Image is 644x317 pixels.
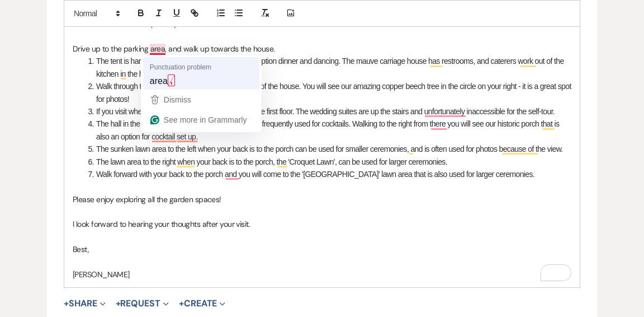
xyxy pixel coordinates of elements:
span: + [116,299,121,308]
li: Walk forward with your back to the porch and you will come to the '[GEOGRAPHIC_DATA]' lawn area t... [84,168,571,180]
p: I look forward to hearing your thoughts after your visit. [73,218,571,230]
p: Best, [73,243,571,255]
span: + [179,299,184,308]
p: Drive up to the parking area, and walk up towards the house. [73,43,571,55]
p: Please enjoy exploring all the garden spaces! [73,193,571,206]
li: If you visit when the house is open, feel free to visit the first floor. The wedding suites are u... [84,105,571,118]
li: Walk through the tent and follow the path to the front of the house. You will see our amazing cop... [84,80,571,105]
button: Create [179,299,225,308]
button: Request [116,299,169,308]
span: + [64,299,69,308]
li: The lawn area to the right when your back is to the porch, the 'Croquet Lawn', can be used for la... [84,156,571,168]
button: Share [64,299,106,308]
li: The hall in the house leads to the outside area that is frequently used for cocktails. Walking to... [84,118,571,143]
li: The sunken lawn area to the left when your back is to the porch can be used for smaller ceremonie... [84,143,571,155]
li: The tent is hard to miss! This is the area for your reception dinner and dancing. The mauve carri... [84,55,571,80]
p: [PERSON_NAME] [73,268,571,281]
